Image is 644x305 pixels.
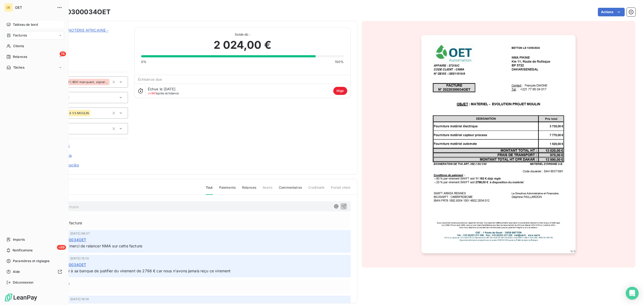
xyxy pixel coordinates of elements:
span: Paiements [219,185,236,194]
button: Actions [598,8,625,16]
span: Tout [206,185,213,195]
span: Paramètres et réglages [13,259,49,263]
a: Tâches [4,63,64,72]
span: Clients [13,44,24,49]
span: après échéance [148,92,179,95]
img: invoice_thumbnail [421,35,576,253]
span: 100% [335,59,344,64]
img: Logo LeanPay [4,293,38,302]
span: Solde dû : [141,32,344,37]
span: Notifications [13,248,32,253]
a: Tableau de bord [4,20,64,29]
span: Avoirs [263,185,272,194]
span: 20220300034OET [52,237,86,243]
span: [DATE] 16:18 [70,297,89,301]
span: 2 024,00 € [214,37,271,53]
span: 0% [141,59,147,64]
span: Creditsafe [308,185,325,194]
span: Échue le [DATE] [148,87,175,91]
span: Aide [13,269,20,274]
span: Échéance due [138,77,162,81]
span: Déconnexion [13,280,34,285]
span: Factures [13,33,27,38]
span: Tableau de bord [13,22,38,27]
a: 74Relances [4,53,64,61]
a: NOUVELLE MINOTERIE AFRICAINE - [42,28,109,32]
span: NMA va demander à sa banque de justifier du virement de 2798 € car nous n'avons jamais reçu ce vi... [36,269,230,273]
span: [DATE] 09:37 [70,232,90,235]
span: Relances [242,185,256,194]
span: Commentaires [279,185,302,194]
div: Open Intercom Messenger [626,287,639,300]
span: Blocage administratif ( BDC manquant, signature...) [39,80,108,84]
span: Portail client [331,185,350,194]
a: Aide [4,267,64,276]
span: J+961 [148,91,156,95]
div: OE [4,3,13,12]
span: +99 [57,245,66,250]
span: CNMA [42,34,128,38]
span: Imports [13,237,25,242]
a: Paramètres et réglages [4,257,64,265]
span: OET [15,5,54,10]
span: [DATE] 15:10 [70,257,89,260]
span: Tâches [13,65,24,70]
a: Factures [4,31,64,40]
span: merci de relancer NMA sur cette facture [69,244,142,248]
h3: 20220300034OET [50,7,111,17]
span: 74 [60,51,66,56]
a: Clients [4,42,64,50]
a: Imports [4,235,64,244]
span: 20220300034OET [52,262,86,267]
span: Relances [13,54,27,59]
span: litige [333,87,347,95]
